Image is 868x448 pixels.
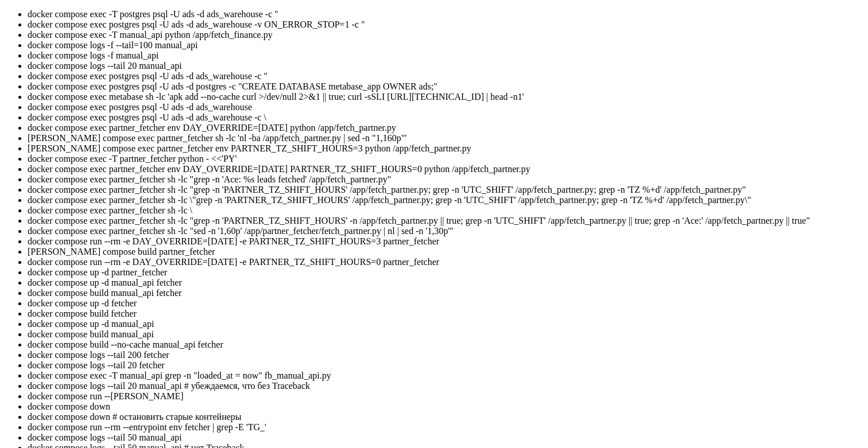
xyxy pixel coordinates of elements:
li: docker compose logs --tail 20 fetcher [28,360,863,371]
li: docker compose logs --tail 200 fetcher [28,350,863,360]
li: docker compose exec -T manual_api grep -n "loaded_at = now" fb_manual_api.py [28,371,863,381]
li: docker compose run --rm -e DAY_OVERRIDE=[DATE] -e PARTNER_TZ_SHIFT_HOURS=3 partner_fetcher [28,236,863,247]
li: docker compose logs --tail 50 manual_api [28,433,863,443]
li: docker compose exec -T partner_fetcher python - <<'PY' [28,154,863,164]
li: docker compose up -d partner_fetcher [28,267,863,278]
x-row: root@substantialinterest:/opt/facebook-etl# cd [5,233,718,243]
x-row: root@substantialinterest:/opt/facebook-etl# cd [5,100,718,110]
li: docker compose exec partner_fetcher sh -lc "grep -n 'PARTNER_TZ_SHIFT_HOURS' -n /app/fetch_partne... [28,216,863,226]
x-row: backup/ fetcher/ partner_fetcher/ sql/ .venv/ [5,167,718,177]
li: docker compose exec partner_fetcher sh -lc \"grep -n 'PARTNER_TZ_SHIFT_HOURS' /app/fetch_partner.... [28,195,863,205]
li: docker compose exec partner_fetcher sh -lc "grep -n 'Ace: %s leads fetched' /app/fetch_partner.py" [28,174,863,185]
li: docker compose up -d manual_api [28,319,863,329]
x-row: root@substantialinterest:/opt/facebook-etl# cd [5,176,718,186]
li: docker compose exec -T manual_api python /app/fetch_finance.py [28,30,863,40]
li: docker compose logs --tail 20 manual_api # убеждаемся, что без Traceback [28,381,863,391]
x-row: root@substantialinterest:/opt/facebook-etl# cd [5,24,718,33]
x-row: backup/ fetcher/ partner_fetcher/ sql/ .venv/ [5,186,718,196]
div: (50, 26) [246,252,251,262]
li: [PERSON_NAME] compose exec partner_fetcher env PARTNER_TZ_SHIFT_HOURS=3 python /app/fetch_partner.py [28,143,863,154]
li: docker compose down [28,402,863,412]
li: docker compose run --rm --entrypoint env fetcher | grep -E 'TG_' [28,422,863,433]
li: docker compose exec postgres psql -U ads -d ads_warehouse -v ON_ERROR_STOP=1 -c " [28,20,863,30]
li: docker compose build manual_api fetcher [28,288,863,298]
x-row: backup/ fetcher/ partner_fetcher/ sql/ .venv/ [5,205,718,215]
li: docker compose exec partner_fetcher env DAY_OVERRIDE=[DATE] PARTNER_TZ_SHIFT_HOURS=0 python /app/... [28,164,863,174]
li: docker compose exec -T postgres psql -U ads -d ads_warehouse -c " [28,9,863,20]
x-row: backup/ fetcher/ partner_fetcher/ sql/ .venv/ [5,147,718,157]
li: docker compose exec postgres psql -U ads -d ads_warehouse -c \ [28,112,863,123]
li: docker compose exec partner_fetcher sh -lc "grep -n 'PARTNER_TZ_SHIFT_HOURS' /app/fetch_partner.p... [28,185,863,195]
x-row: root@substantialinterest:/opt/facebook-etl# ^C [5,14,718,24]
x-row: backup/ fetcher/ partner_fetcher/ sql/ .venv/ [5,52,718,62]
li: docker compose exec postgres psql -U ads -d postgres -c "CREATE DATABASE metabase_app OWNER ads;" [28,81,863,92]
li: docker compose up -d fetcher [28,298,863,309]
li: [PERSON_NAME] compose exec partner_fetcher sh -lc 'nl -ba /app/fetch_partner.py | sed -n "1,160p"' [28,133,863,143]
li: docker compose exec metabase sh -lc 'apk add --no-cache curl >/dev/null 2>&1 || true; curl -sSLI ... [28,92,863,102]
x-row: root@substantialinterest:/opt/facebook-etl# docker [5,252,718,262]
x-row: root@substantialinterest:/opt/facebook-etl# cd [5,119,718,129]
li: docker compose run --[PERSON_NAME] [28,391,863,402]
li: docker compose run --rm -e DAY_OVERRIDE=[DATE] -e PARTNER_TZ_SHIFT_HOURS=0 partner_fetcher [28,257,863,267]
li: docker compose exec postgres psql -U ads -d ads_warehouse -c " [28,71,863,81]
li: docker compose logs --tail 20 manual_api [28,61,863,71]
li: docker compose exec partner_fetcher sh -lc \ [28,205,863,216]
x-row: root@substantialinterest:/opt/facebook-etl# cd [5,196,718,205]
x-row: root@substantialinterest:/opt/facebook-etl# cd [5,138,718,148]
li: docker compose build fetcher [28,309,863,319]
li: docker compose logs -f --tail=100 manual_api [28,40,863,50]
x-row: \q ^C [5,5,718,14]
li: docker compose down # остановить старые контейнеры [28,412,863,422]
x-row: root@substantialinterest:/opt/facebook-etl# cd [5,62,718,72]
x-row: root@substantialinterest:/opt/facebook-etl# cd [5,81,718,91]
li: docker compose exec partner_fetcher env DAY_OVERRIDE=[DATE] python /app/fetch_partner.py [28,123,863,133]
x-row: backup/ fetcher/ partner_fetcher/ sql/ .venv/ [5,110,718,119]
x-row: root@substantialinterest:/opt/facebook-etl# cd [5,215,718,224]
span: /opt/facebook-etl # если ещё не там [142,243,354,252]
li: docker compose logs -f manual_api [28,50,863,61]
li: docker compose build --no-cache manual_api fetcher [28,340,863,350]
li: docker compose exec partner_fetcher sh -lc "sed -n '1,60p' /app/partner_fetcher/fetch_partner.py ... [28,226,863,236]
x-row: backup/ fetcher/ partner_fetcher/ sql/ .venv/ [5,71,718,81]
x-row: backup/ fetcher/ partner_fetcher/ sql/ .venv/ [5,33,718,43]
x-row: root@substantialinterest:/opt/facebook-etl# cd [5,157,718,167]
x-row: root@substantialinterest:/opt/facebook-etl# cd [5,43,718,53]
li: docker compose up -d manual_api fetcher [28,278,863,288]
x-row: backup/ fetcher/ partner_fetcher/ sql/ .venv/ [5,128,718,138]
li: docker compose build manual_api [28,329,863,340]
x-row: root@substantialinterest:~# cd [5,243,718,253]
li: [PERSON_NAME] compose build partner_fetcher [28,247,863,257]
x-row: backup/ fetcher/ partner_fetcher/ sql/ .venv/ [5,91,718,100]
x-row: backup/ fetcher/ partner_fetcher/ sql/ .venv/ [5,224,718,233]
li: docker compose exec postgres psql -U ads -d ads_warehouse [28,102,863,112]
